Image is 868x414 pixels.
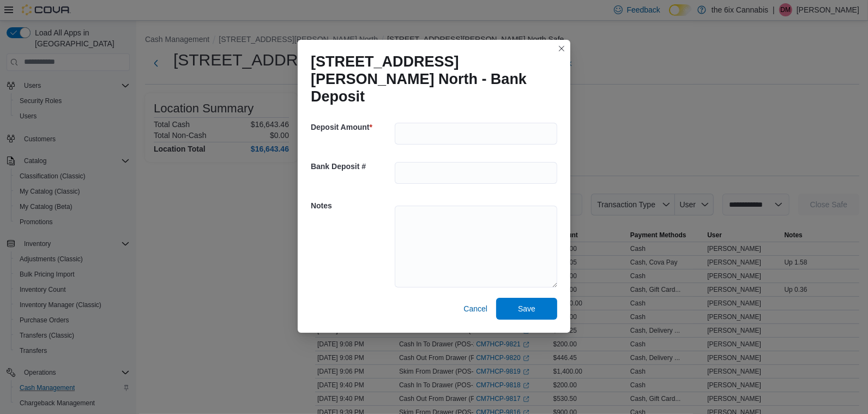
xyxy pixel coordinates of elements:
h5: Deposit Amount [311,116,393,138]
h5: Notes [311,195,393,217]
h5: Bank Deposit # [311,155,393,177]
span: Cancel [463,303,487,314]
h1: [STREET_ADDRESS][PERSON_NAME] North - Bank Deposit [311,53,548,105]
span: Save [518,303,535,314]
button: Cancel [459,298,492,320]
button: Closes this modal window [555,42,568,55]
button: Save [496,298,557,320]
